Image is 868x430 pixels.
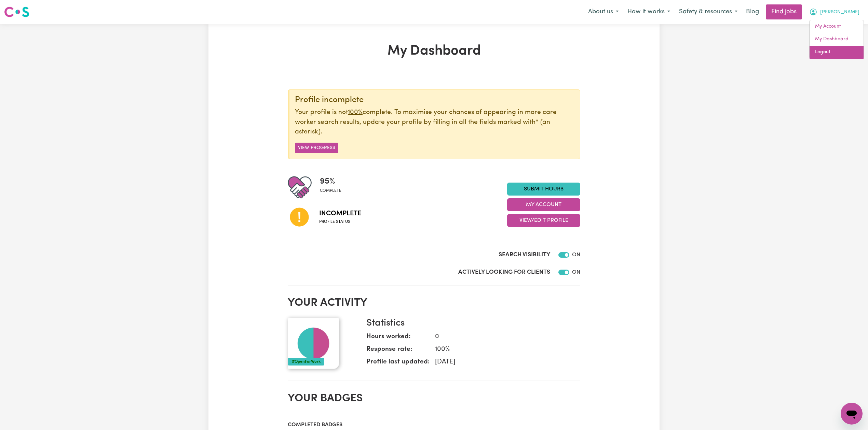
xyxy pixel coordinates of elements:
[809,20,864,59] div: My Account
[366,318,575,329] h3: Statistics
[288,358,324,365] div: #OpenForWork
[320,188,341,194] span: complete
[288,318,339,369] img: Your profile picture
[320,175,341,188] span: 95 %
[295,108,574,137] p: Your profile is not complete. To maximise your chances of appearing in more care worker search re...
[766,4,802,19] a: Find jobs
[288,297,580,310] h2: Your activity
[820,9,859,16] span: [PERSON_NAME]
[319,209,361,219] span: Incomplete
[288,392,580,405] h2: Your badges
[366,332,430,345] dt: Hours worked:
[319,219,361,225] span: Profile status
[805,5,864,19] button: My Account
[366,345,430,357] dt: Response rate:
[458,268,550,277] label: Actively Looking for Clients
[366,357,430,370] dt: Profile last updated:
[507,183,580,196] a: Submit Hours
[507,214,580,227] button: View/Edit Profile
[4,4,29,20] a: Careseekers logo
[810,46,864,59] a: Logout
[288,43,580,59] h1: My Dashboard
[507,198,580,211] button: My Account
[295,143,338,153] button: View Progress
[742,4,763,19] a: Blog
[288,422,580,428] h3: Completed badges
[430,357,575,367] dd: [DATE]
[430,345,575,355] dd: 100 %
[320,175,347,199] div: Profile completeness: 95%
[572,252,580,258] span: ON
[572,270,580,275] span: ON
[810,33,864,46] a: My Dashboard
[675,5,742,19] button: Safety & resources
[499,250,550,259] label: Search Visibility
[841,403,863,425] iframe: Button to launch messaging window
[584,5,623,19] button: About us
[623,5,675,19] button: How it works
[810,20,864,33] a: My Account
[295,95,574,105] div: Profile incomplete
[430,332,575,342] dd: 0
[348,109,363,116] u: 100%
[4,6,29,18] img: Careseekers logo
